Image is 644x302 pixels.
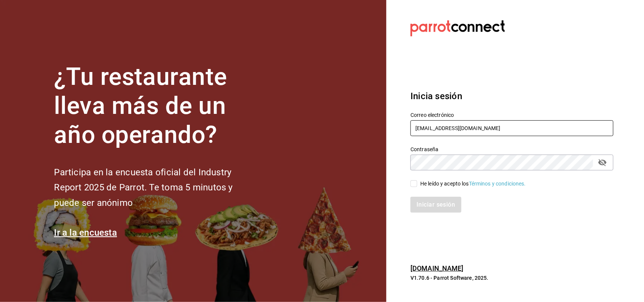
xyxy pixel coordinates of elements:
[596,156,609,169] button: passwordField
[410,113,613,118] label: Correo electrónico
[410,147,613,152] label: Contraseña
[420,180,526,188] div: He leído y acepto los
[469,181,526,187] a: Términos y condiciones.
[54,227,117,238] a: Ir a la encuesta
[54,165,258,211] h2: Participa en la encuesta oficial del Industry Report 2025 de Parrot. Te toma 5 minutos y puede se...
[410,264,464,272] a: [DOMAIN_NAME]
[410,89,613,103] h3: Inicia sesión
[54,63,258,149] h1: ¿Tu restaurante lleva más de un año operando?
[410,274,613,282] p: V1.70.6 - Parrot Software, 2025.
[410,120,613,136] input: Ingresa tu correo electrónico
